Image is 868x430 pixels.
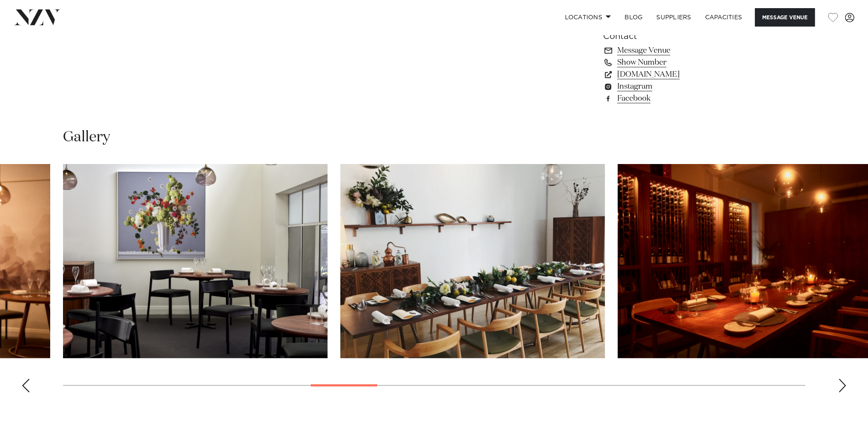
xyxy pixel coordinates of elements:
a: Show Number [603,57,743,69]
a: [DOMAIN_NAME] [603,69,743,81]
swiper-slide: 12 / 30 [340,164,605,358]
a: SUPPLIERS [649,8,698,27]
img: nzv-logo.png [14,9,60,25]
a: Locations [558,8,618,27]
button: Message Venue [755,8,815,27]
a: Capacities [698,8,749,27]
swiper-slide: 11 / 30 [63,164,327,358]
a: Facebook [603,93,743,105]
a: Message Venue [603,45,743,57]
h2: Gallery [63,128,110,147]
a: Instagram [603,81,743,93]
a: BLOG [618,8,649,27]
h6: Contact [603,30,743,43]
